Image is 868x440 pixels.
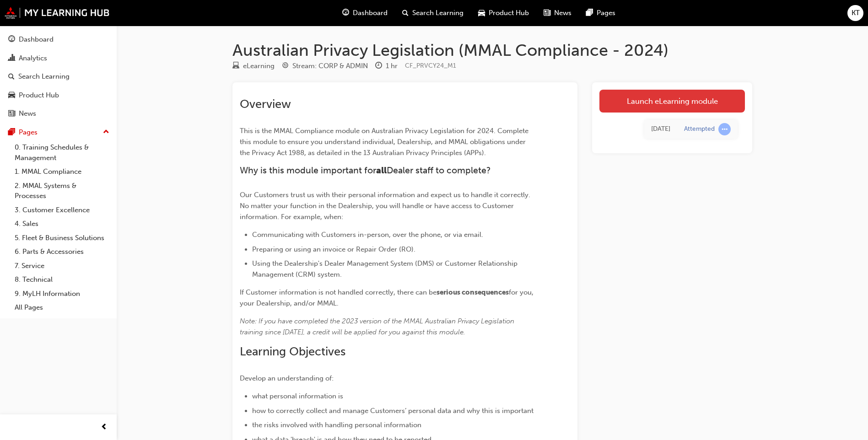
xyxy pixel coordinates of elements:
[103,126,109,138] span: up-icon
[240,127,530,157] span: This is the MMAL Compliance module on Australian Privacy Legislation for 2024. Complete this modu...
[4,105,113,122] a: News
[4,68,113,85] a: Search Learning
[292,61,368,71] div: Stream: CORP & ADMIN
[232,60,275,72] div: Type
[243,61,275,71] div: eLearning
[395,4,471,22] a: search-iconSearch Learning
[11,259,113,273] a: 7. Service
[375,62,382,70] span: clock-icon
[232,40,752,60] h1: Australian Privacy Legislation (MMAL Compliance - 2024)
[11,287,113,301] a: 9. MyLH Information
[579,4,623,22] a: pages-iconPages
[240,288,437,296] span: If Customer information is not handled correctly, there can be
[376,165,387,176] span: all
[252,392,343,400] span: what personal information is
[252,245,415,253] span: Preparing or using an invoice or Repair Order (RO).
[8,73,15,81] span: search-icon
[544,7,550,19] span: news-icon
[536,4,579,22] a: news-iconNews
[252,407,534,415] span: how to correctly collect and manage Customers’ personal data and why this is important
[19,53,47,64] div: Analytics
[847,5,863,21] button: KT
[478,7,485,19] span: car-icon
[252,421,421,429] span: the risks involved with handling personal information
[240,344,345,359] span: Learning Objectives
[4,31,113,48] a: Dashboard
[4,87,113,104] a: Product Hub
[11,245,113,259] a: 6. Parts & Accessories
[597,8,615,18] span: Pages
[554,8,571,18] span: News
[11,203,113,217] a: 3. Customer Excellence
[375,60,398,72] div: Duration
[240,165,376,176] span: Why is this module important for
[599,90,745,113] a: Launch eLearning module
[11,140,113,165] a: 0. Training Schedules & Management
[282,62,289,70] span: target-icon
[19,127,38,138] div: Pages
[335,4,395,22] a: guage-iconDashboard
[11,273,113,287] a: 8. Technical
[718,123,731,135] span: learningRecordVerb_ATTEMPT-icon
[101,422,108,433] span: prev-icon
[240,317,516,336] span: Note: If you have completed the 2023 version of the MMAL Australian Privacy Legislation training ...
[386,61,398,71] div: 1 hr
[232,62,239,70] span: learningResourceType_ELEARNING-icon
[405,62,456,70] span: Learning resource code
[282,60,368,72] div: Stream
[19,90,59,101] div: Product Hub
[4,50,113,67] a: Analytics
[11,179,113,203] a: 2. MMAL Systems & Processes
[489,8,529,18] span: Product Hub
[651,124,670,134] div: Fri Aug 22 2025 13:15:17 GMT+0800 (Australian Western Standard Time)
[4,29,113,124] button: DashboardAnalyticsSearch LearningProduct HubNews
[342,7,349,19] span: guage-icon
[437,288,509,296] span: serious consequences
[4,124,113,141] button: Pages
[471,4,536,22] a: car-iconProduct Hub
[8,110,15,118] span: news-icon
[11,231,113,245] a: 5. Fleet & Business Solutions
[586,7,593,19] span: pages-icon
[8,36,15,44] span: guage-icon
[19,108,36,119] div: News
[852,8,860,18] span: KT
[18,71,70,82] div: Search Learning
[412,8,464,18] span: Search Learning
[353,8,388,18] span: Dashboard
[387,165,491,176] span: Dealer staff to complete?
[684,125,715,134] div: Attempted
[8,54,15,63] span: chart-icon
[252,231,483,239] span: Communicating with Customers in-person, over the phone, or via email.
[240,97,291,111] span: Overview
[11,165,113,179] a: 1. MMAL Compliance
[19,34,54,45] div: Dashboard
[402,7,409,19] span: search-icon
[8,129,15,137] span: pages-icon
[11,300,113,315] a: All Pages
[252,259,519,279] span: Using the Dealership's Dealer Management System (DMS) or Customer Relationship Management (CRM) s...
[240,374,334,382] span: Develop an understanding of:
[11,217,113,231] a: 4. Sales
[8,91,15,100] span: car-icon
[240,191,532,221] span: Our Customers trust us with their personal information and expect us to handle it correctly. No m...
[5,7,110,19] img: mmal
